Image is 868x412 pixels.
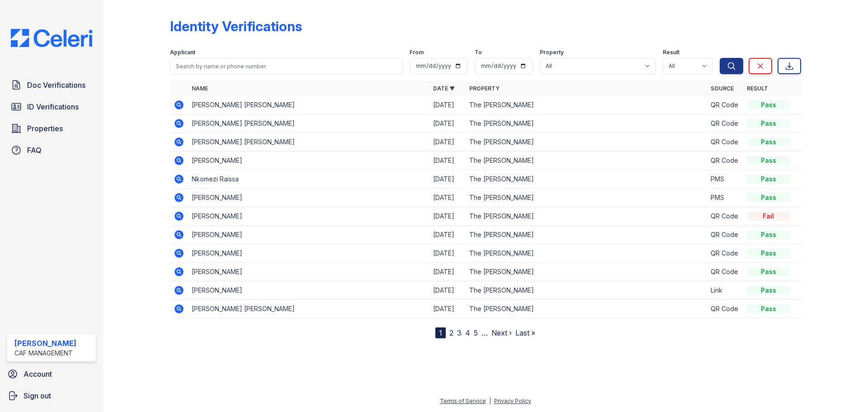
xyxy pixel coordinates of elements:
[540,49,564,56] label: Property
[192,85,208,92] a: Name
[465,328,470,337] a: 4
[457,328,462,337] a: 3
[170,58,402,74] input: Search by name or phone number
[707,133,743,152] td: QR Code
[440,398,486,404] a: Terms of Service
[429,114,466,133] td: [DATE]
[7,76,96,94] a: Doc Verifications
[410,49,424,56] label: From
[747,119,790,128] div: Pass
[27,123,63,134] span: Properties
[4,365,99,383] a: Account
[747,137,790,147] div: Pass
[27,101,79,112] span: ID Verifications
[491,328,512,337] a: Next ›
[429,263,466,281] td: [DATE]
[429,226,466,244] td: [DATE]
[466,133,707,152] td: The [PERSON_NAME]
[747,156,790,165] div: Pass
[707,244,743,263] td: QR Code
[188,170,429,189] td: Nkomezi Raissa
[4,29,99,47] img: CE_Logo_Blue-a8612792a0a2168367f1c8372b55b34899dd931a85d93a1a3d3e32e68fde9ad4.png
[466,226,707,244] td: The [PERSON_NAME]
[711,85,734,92] a: Source
[747,230,790,239] div: Pass
[707,263,743,281] td: QR Code
[707,207,743,226] td: QR Code
[188,96,429,114] td: [PERSON_NAME] [PERSON_NAME]
[188,244,429,263] td: [PERSON_NAME]
[707,189,743,207] td: PMS
[747,100,790,109] div: Pass
[707,114,743,133] td: QR Code
[433,85,455,92] a: Date ▼
[707,170,743,189] td: PMS
[747,267,790,276] div: Pass
[747,85,768,92] a: Result
[707,152,743,170] td: QR Code
[429,281,466,300] td: [DATE]
[14,349,76,358] div: CAF Management
[27,145,42,156] span: FAQ
[747,286,790,295] div: Pass
[466,189,707,207] td: The [PERSON_NAME]
[429,189,466,207] td: [DATE]
[188,114,429,133] td: [PERSON_NAME] [PERSON_NAME]
[449,328,453,337] a: 2
[188,152,429,170] td: [PERSON_NAME]
[188,133,429,152] td: [PERSON_NAME] [PERSON_NAME]
[466,263,707,281] td: The [PERSON_NAME]
[515,328,535,337] a: Last »
[707,281,743,300] td: Link
[188,189,429,207] td: [PERSON_NAME]
[466,244,707,263] td: The [PERSON_NAME]
[429,244,466,263] td: [DATE]
[188,207,429,226] td: [PERSON_NAME]
[188,226,429,244] td: [PERSON_NAME]
[24,390,51,401] span: Sign out
[466,170,707,189] td: The [PERSON_NAME]
[14,338,76,349] div: [PERSON_NAME]
[466,152,707,170] td: The [PERSON_NAME]
[466,300,707,318] td: The [PERSON_NAME]
[170,49,195,56] label: Applicant
[7,98,96,116] a: ID Verifications
[429,300,466,318] td: [DATE]
[466,114,707,133] td: The [PERSON_NAME]
[188,281,429,300] td: [PERSON_NAME]
[747,212,790,221] div: Fail
[429,96,466,114] td: [DATE]
[429,207,466,226] td: [DATE]
[707,300,743,318] td: QR Code
[4,387,99,405] a: Sign out
[466,281,707,300] td: The [PERSON_NAME]
[747,304,790,313] div: Pass
[663,49,679,56] label: Result
[27,80,85,90] span: Doc Verifications
[747,193,790,202] div: Pass
[707,226,743,244] td: QR Code
[481,327,488,338] span: …
[707,96,743,114] td: QR Code
[188,263,429,281] td: [PERSON_NAME]
[489,398,491,404] div: |
[24,369,52,379] span: Account
[7,119,96,137] a: Properties
[7,141,96,159] a: FAQ
[466,207,707,226] td: The [PERSON_NAME]
[466,96,707,114] td: The [PERSON_NAME]
[170,18,302,34] div: Identity Verifications
[429,170,466,189] td: [DATE]
[747,249,790,258] div: Pass
[475,49,482,56] label: To
[747,175,790,184] div: Pass
[188,300,429,318] td: [PERSON_NAME] [PERSON_NAME]
[429,152,466,170] td: [DATE]
[494,398,531,404] a: Privacy Policy
[474,328,478,337] a: 5
[435,327,446,338] div: 1
[429,133,466,152] td: [DATE]
[469,85,500,92] a: Property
